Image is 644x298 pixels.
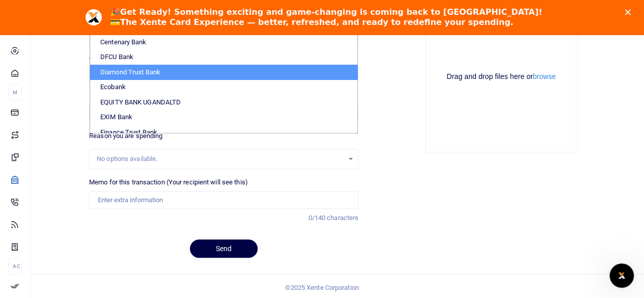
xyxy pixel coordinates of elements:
[97,154,344,164] div: No options available.
[625,9,635,15] div: Close
[190,239,258,258] button: Send
[89,131,162,141] label: Reason you are spending
[86,9,102,25] img: Profile image for Aceng
[89,26,219,43] input: Enter account number
[90,110,357,125] li: EXIM Bank
[89,66,358,83] input: UGX
[89,51,163,62] label: Amount you want to send
[89,191,358,208] input: Enter extra information
[89,91,131,101] label: Phone number
[90,95,357,110] li: EQUITY BANK UGANDALTD
[90,125,357,140] li: Finance Trust Bank
[89,177,248,187] label: Memo for this transaction (Your recipient will see this)
[308,214,325,222] span: 0/140
[425,1,578,153] div: File Uploader
[90,65,357,80] li: Diamond Trust Bank
[8,84,22,101] li: M
[90,35,357,50] li: Centenary Bank
[120,17,513,27] b: The Xente Card Experience — better, refreshed, and ready to redefine your spending.
[533,73,556,80] button: browse
[110,7,542,28] div: 🎉 💳
[90,79,357,95] li: Ecobank
[430,72,573,82] div: Drag and drop files here or
[120,7,542,17] b: Get Ready! Something exciting and game-changing is coming back to [GEOGRAPHIC_DATA]!
[90,49,357,65] li: DFCU Bank
[327,214,358,222] span: characters
[609,263,634,288] iframe: Intercom live chat
[89,105,219,123] input: Enter phone number
[8,258,22,275] li: Ac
